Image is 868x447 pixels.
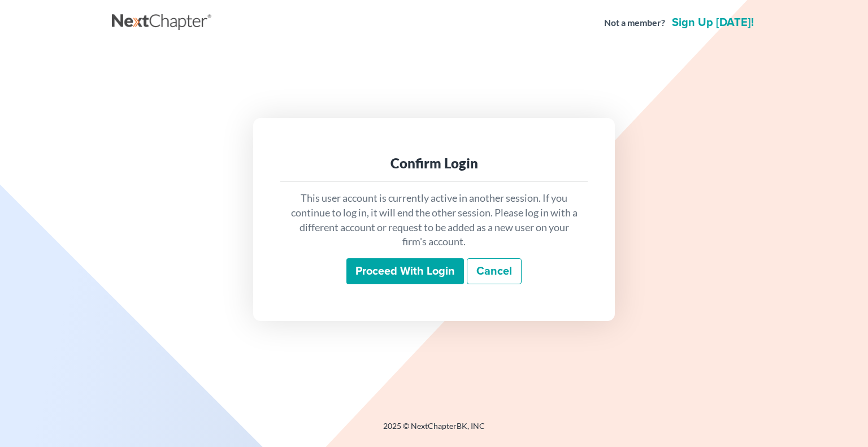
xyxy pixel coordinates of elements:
[604,16,665,29] strong: Not a member?
[289,191,579,249] p: This user account is currently active in another session. If you continue to log in, it will end ...
[346,258,464,284] input: Proceed with login
[112,420,756,441] div: 2025 © NextChapterBK, INC
[467,258,522,284] a: Cancel
[670,17,756,28] a: Sign up [DATE]!
[289,154,579,172] div: Confirm Login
